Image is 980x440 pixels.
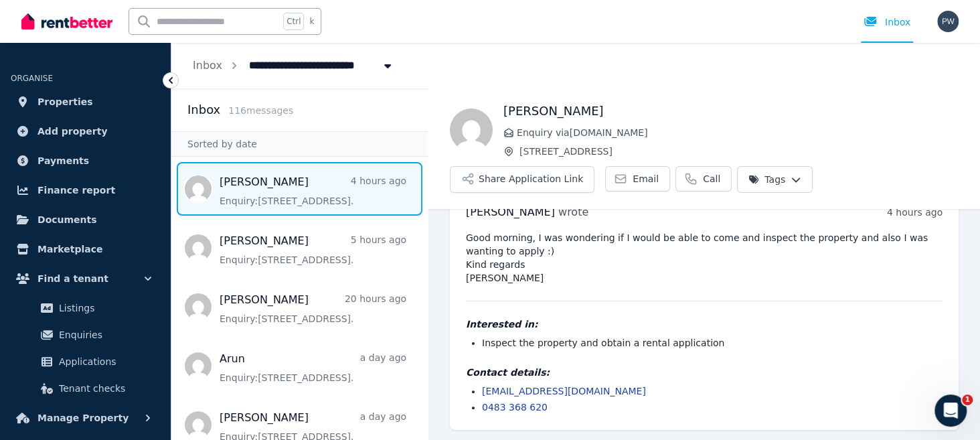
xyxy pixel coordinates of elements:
[187,100,220,119] h2: Inbox
[633,172,659,186] span: Email
[37,212,97,228] span: Documents
[864,15,910,29] div: Inbox
[605,166,670,192] a: Email
[11,177,160,204] a: Finance report
[59,354,149,370] span: Applications
[220,351,406,384] a: Aruna day agoEnquiry:[STREET_ADDRESS].
[59,327,149,343] span: Enquiries
[16,321,155,348] a: Enquiries
[309,16,314,27] span: k
[887,207,943,218] time: 4 hours ago
[171,131,428,157] div: Sorted by date
[59,300,149,316] span: Listings
[748,173,785,186] span: Tags
[16,348,155,375] a: Applications
[11,265,160,292] button: Find a tenant
[503,102,959,121] h1: [PERSON_NAME]
[171,43,416,88] nav: Breadcrumb
[482,386,646,396] a: [EMAIL_ADDRESS][DOMAIN_NAME]
[450,166,594,193] button: Share Application Link
[228,105,293,116] span: 116 message s
[11,74,53,83] span: ORGANISE
[466,206,555,218] span: [PERSON_NAME]
[21,11,112,31] img: RentBetter
[482,402,548,413] a: 0483 368 620
[11,147,160,174] a: Payments
[220,174,406,208] a: [PERSON_NAME]4 hours agoEnquiry:[STREET_ADDRESS].
[16,295,155,321] a: Listings
[37,153,89,169] span: Payments
[37,123,108,139] span: Add property
[37,182,115,198] span: Finance report
[283,13,304,30] span: Ctrl
[220,233,406,267] a: [PERSON_NAME]5 hours agoEnquiry:[STREET_ADDRESS].
[558,206,588,218] span: wrote
[934,394,967,427] iframe: Intercom live chat
[11,206,160,233] a: Documents
[220,292,406,325] a: [PERSON_NAME]20 hours agoEnquiry:[STREET_ADDRESS].
[11,236,160,263] a: Marketplace
[11,88,160,115] a: Properties
[482,336,943,350] li: Inspect the property and obtain a rental application
[675,166,732,192] a: Call
[737,166,813,193] button: Tags
[37,271,108,287] span: Find a tenant
[962,394,973,405] span: 1
[466,317,943,331] h4: Interested in:
[450,108,493,151] img: Mia Gillies
[37,241,102,257] span: Marketplace
[37,94,93,110] span: Properties
[517,126,959,139] span: Enquiry via [DOMAIN_NAME]
[16,375,155,402] a: Tenant checks
[703,172,720,186] span: Call
[59,380,149,396] span: Tenant checks
[37,410,129,426] span: Manage Property
[193,59,222,72] a: Inbox
[466,366,943,379] h4: Contact details:
[11,118,160,145] a: Add property
[11,405,160,431] button: Manage Property
[937,11,959,32] img: Paul Williams
[519,145,959,158] span: [STREET_ADDRESS]
[466,231,943,285] pre: Good morning, I was wondering if I would be able to come and inspect the property and also I was ...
